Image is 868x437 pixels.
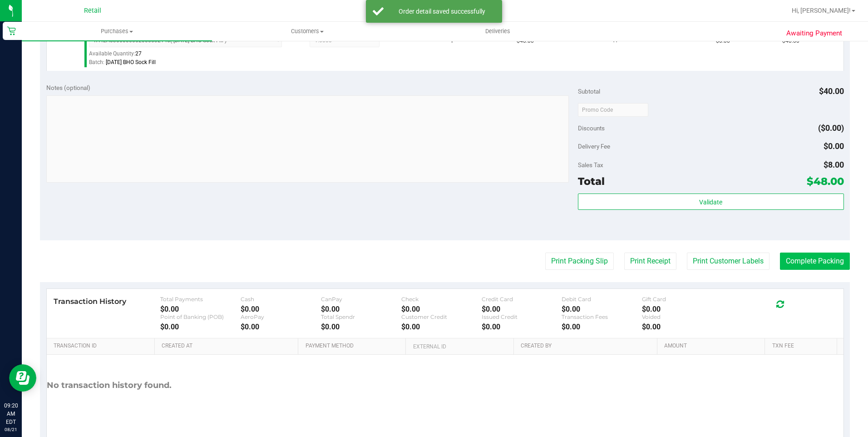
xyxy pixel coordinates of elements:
a: Purchases [22,22,212,41]
div: $0.00 [401,323,482,331]
button: Print Customer Labels [687,253,769,270]
a: Txn Fee [772,343,833,350]
div: Transaction Fees [562,313,642,320]
button: Print Packing Slip [545,253,614,270]
button: Validate [578,194,844,210]
div: Available Quantity: [89,47,292,65]
button: Complete Packing [780,253,850,270]
div: $0.00 [241,305,321,313]
span: Notes (optional) [46,84,90,91]
div: $0.00 [482,305,562,313]
span: Subtotal [578,88,600,95]
span: Deliveries [473,27,523,35]
div: Gift Card [642,296,722,303]
a: Transaction ID [54,343,151,350]
span: Customers [212,27,402,35]
inline-svg: Retail [7,26,16,35]
p: 08/21 [4,426,18,433]
div: Issued Credit [482,313,562,320]
span: Hi, [PERSON_NAME]! [792,7,851,14]
div: Credit Card [482,296,562,303]
span: Purchases [22,27,212,35]
span: $40.00 [819,86,844,96]
div: $0.00 [562,323,642,331]
div: Customer Credit [401,313,482,320]
div: $0.00 [401,305,482,313]
span: Validate [699,199,722,206]
div: Voided [642,313,722,320]
span: Delivery Fee [578,143,610,150]
div: $0.00 [160,305,241,313]
div: $0.00 [482,323,562,331]
div: AeroPay [241,313,321,320]
p: 09:20 AM EDT [4,402,18,426]
input: Promo Code [578,103,648,117]
div: $0.00 [160,323,241,331]
span: [DATE] BHO Sock Fill [106,59,156,65]
span: Retail [84,7,101,15]
a: Created By [521,343,654,350]
a: Amount [664,343,761,350]
th: External ID [405,338,513,355]
div: Point of Banking (POB) [160,313,241,320]
span: Discounts [578,120,605,136]
div: $0.00 [321,305,401,313]
a: Deliveries [403,22,593,41]
button: Print Receipt [624,253,676,270]
div: $0.00 [642,323,722,331]
div: Cash [241,296,321,303]
span: ($0.00) [818,123,844,133]
div: Total Payments [160,296,241,303]
div: Order detail saved successfully [389,7,495,16]
a: Payment Method [306,343,403,350]
div: Check [401,296,482,303]
a: Customers [212,22,402,41]
div: $0.00 [241,323,321,331]
span: Total [578,175,605,188]
iframe: Resource center [9,364,36,392]
div: Debit Card [562,296,642,303]
span: 27 [135,50,142,57]
div: $0.00 [321,323,401,331]
a: Created At [162,343,295,350]
div: CanPay [321,296,401,303]
span: $48.00 [807,175,844,188]
span: Batch: [89,59,104,65]
span: Awaiting Payment [786,28,842,39]
div: No transaction history found. [47,355,172,416]
div: $0.00 [562,305,642,313]
span: $8.00 [824,160,844,169]
span: $0.00 [824,141,844,151]
div: $0.00 [642,305,722,313]
div: Total Spendr [321,313,401,320]
span: Sales Tax [578,161,603,169]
